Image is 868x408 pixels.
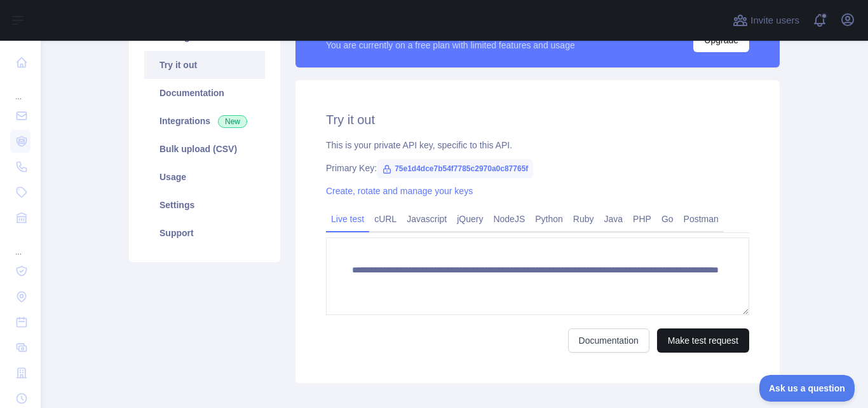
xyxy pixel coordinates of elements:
a: Create, rotate and manage your keys [326,186,473,196]
a: Javascript [402,209,452,229]
a: Go [656,209,679,229]
div: ... [10,76,31,102]
button: Make test request [657,328,749,353]
a: Try it out [144,51,265,79]
span: 75e1d4dce7b54f7785c2970a0c87765f [377,159,533,178]
div: You are currently on a free plan with limited features and usage [326,39,575,52]
span: Invite users [750,13,799,28]
a: Support [144,219,265,247]
div: This is your private API key, specific to this API. [326,139,749,151]
a: Live test [326,209,369,229]
a: Documentation [568,328,649,353]
a: Python [530,209,568,229]
a: Documentation [144,79,265,107]
a: Postman [679,209,724,229]
a: Bulk upload (CSV) [144,135,265,163]
a: Usage [144,163,265,191]
a: Java [599,209,628,229]
a: PHP [628,209,656,229]
iframe: Toggle Customer Support [759,375,855,402]
a: cURL [369,209,402,229]
button: Invite users [730,10,802,31]
a: Settings [144,191,265,219]
div: ... [10,232,31,257]
a: Ruby [568,209,599,229]
h2: Try it out [326,111,749,129]
a: jQuery [452,209,488,229]
div: Primary Key: [326,162,749,174]
a: Integrations New [144,107,265,135]
a: NodeJS [488,209,530,229]
span: New [218,115,247,128]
